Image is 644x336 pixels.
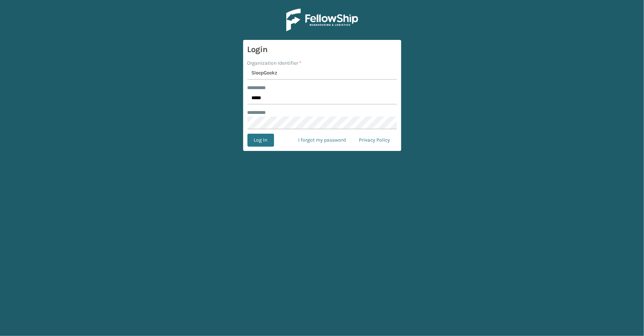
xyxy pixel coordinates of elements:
img: Logo [286,9,358,31]
a: Privacy Policy [353,134,397,147]
h3: Login [247,44,397,55]
label: Organization Identifier [247,59,302,67]
a: I forgot my password [292,134,353,147]
button: Log In [247,134,274,147]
